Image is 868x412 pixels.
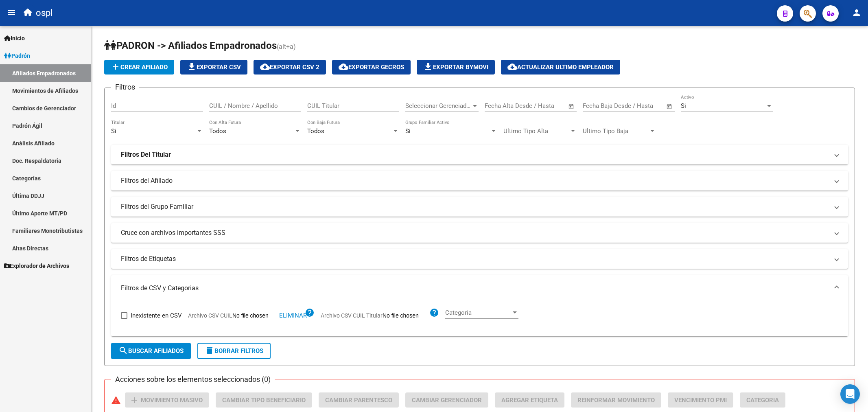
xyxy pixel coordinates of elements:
button: Movimiento Masivo [125,392,209,408]
span: Todos [209,127,226,135]
span: Crear Afiliado [111,64,168,71]
span: Explorador de Archivos [4,261,69,270]
span: Cambiar Tipo Beneficiario [222,397,306,404]
mat-icon: add [129,395,139,405]
mat-icon: help [429,308,439,318]
mat-icon: search [118,346,128,355]
span: Vencimiento PMI [674,397,727,404]
mat-icon: help [305,308,315,318]
span: Eliminar [279,312,307,319]
button: Exportar CSV 2 [254,60,326,75]
span: ospl [36,4,52,22]
span: Ultimo Tipo Alta [503,127,569,135]
mat-icon: delete [205,346,214,355]
span: Agregar Etiqueta [501,397,558,404]
span: (alt+a) [277,43,296,50]
mat-expansion-panel-header: Filtros del Afiliado [111,171,848,191]
span: Todos [307,127,324,135]
mat-panel-title: Filtros del Grupo Familiar [121,202,829,211]
span: Si [111,127,116,135]
button: Crear Afiliado [104,60,174,75]
span: Categoria [445,309,511,316]
input: Fecha inicio [485,102,518,110]
mat-expansion-panel-header: Filtros Del Titular [111,145,848,164]
button: Borrar Filtros [197,343,271,359]
mat-icon: warning [111,395,121,405]
span: Si [681,102,686,110]
span: Padrón [4,51,30,60]
button: Exportar CSV [180,60,247,75]
mat-icon: menu [7,8,16,18]
span: Inexistente en CSV [131,311,182,320]
mat-icon: cloud_download [339,62,348,72]
mat-panel-title: Filtros del Afiliado [121,176,829,185]
h3: Acciones sobre los elementos seleccionados (0) [111,374,275,385]
span: Exportar Bymovi [423,64,488,71]
span: Cambiar Gerenciador [412,397,482,404]
span: Buscar Afiliados [118,347,184,355]
span: Ultimo Tipo Baja [583,127,649,135]
button: Open calendar [665,102,674,111]
mat-expansion-panel-header: Filtros del Grupo Familiar [111,197,848,217]
span: Seleccionar Gerenciador [405,102,471,110]
mat-icon: cloud_download [260,62,270,72]
span: Archivo CSV CUIL [188,312,232,319]
mat-icon: file_download [423,62,433,72]
span: PADRON -> Afiliados Empadronados [104,40,277,51]
span: Exportar CSV [187,64,241,71]
button: Agregar Etiqueta [495,392,564,408]
span: Exportar GECROS [339,64,404,71]
span: Cambiar Parentesco [325,397,392,404]
button: Exportar Bymovi [417,60,495,75]
mat-icon: person [852,8,861,18]
span: Inicio [4,34,25,43]
span: Reinformar Movimiento [577,397,655,404]
mat-expansion-panel-header: Cruce con archivos importantes SSS [111,223,848,243]
mat-panel-title: Cruce con archivos importantes SSS [121,228,829,237]
button: Cambiar Parentesco [319,392,399,408]
button: Eliminar [279,313,307,318]
input: Fecha fin [623,102,662,110]
button: Vencimiento PMI [668,392,733,408]
button: Open calendar [567,102,576,111]
button: Actualizar ultimo Empleador [501,60,620,75]
button: Cambiar Tipo Beneficiario [216,392,312,408]
mat-panel-title: Filtros de Etiquetas [121,254,829,263]
button: Categoria [740,392,785,408]
mat-expansion-panel-header: Filtros de Etiquetas [111,249,848,269]
h3: Filtros [111,81,139,93]
input: Fecha inicio [583,102,616,110]
button: Exportar GECROS [332,60,411,75]
span: Movimiento Masivo [141,397,203,404]
button: Cambiar Gerenciador [405,392,488,408]
mat-expansion-panel-header: Filtros de CSV y Categorias [111,275,848,301]
button: Buscar Afiliados [111,343,191,359]
button: Reinformar Movimiento [571,392,661,408]
mat-icon: add [111,62,120,72]
span: Actualizar ultimo Empleador [507,64,614,71]
span: Si [405,127,411,135]
span: Borrar Filtros [205,347,263,355]
span: Categoria [746,397,779,404]
div: Open Intercom Messenger [840,384,860,404]
input: Fecha fin [525,102,564,110]
span: Archivo CSV CUIL Titular [321,312,383,319]
strong: Filtros Del Titular [121,150,171,159]
mat-icon: cloud_download [507,62,517,72]
input: Archivo CSV CUIL Titular [383,312,429,320]
span: Exportar CSV 2 [260,64,319,71]
input: Archivo CSV CUIL [232,312,279,320]
mat-icon: file_download [187,62,197,72]
div: Filtros de CSV y Categorias [111,301,848,336]
mat-panel-title: Filtros de CSV y Categorias [121,284,829,293]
